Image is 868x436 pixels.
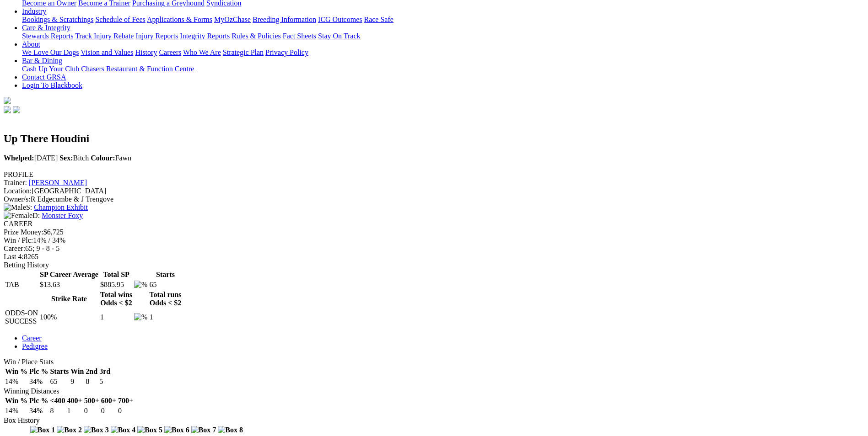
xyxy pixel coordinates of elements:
th: 700+ [118,396,134,405]
b: Colour: [91,154,115,162]
a: Login To Blackbook [22,81,82,89]
td: TAB [5,280,38,289]
th: Strike Rate [39,290,99,308]
a: Champion Exhibit [34,203,88,211]
img: logo-grsa-white.png [4,97,11,104]
h2: Up There Houdini [4,133,864,145]
a: Privacy Policy [265,48,308,56]
img: Box 8 [218,426,243,434]
a: Stay On Track [318,32,360,40]
a: Chasers Restaurant & Function Centre [81,65,194,73]
div: Box History [4,416,864,425]
div: Betting History [4,261,864,269]
a: We Love Our Dogs [22,48,79,56]
td: 100% [39,308,99,326]
a: Vision and Values [81,48,133,56]
a: ICG Outcomes [318,16,362,23]
a: Fact Sheets [283,32,316,40]
div: About [22,48,864,57]
td: 1 [100,308,133,326]
th: 500+ [84,396,100,405]
th: Starts [149,270,182,279]
a: Race Safe [364,16,393,23]
div: Winning Distances [4,387,864,395]
td: 0 [101,406,117,415]
th: 2nd [85,367,98,376]
a: Injury Reports [135,32,178,40]
a: Breeding Information [253,16,316,23]
img: Box 6 [164,426,189,434]
th: Total runs Odds < $2 [149,290,182,308]
td: $13.63 [39,280,99,289]
a: Bookings & Scratchings [22,16,93,23]
div: 65; 9 - 8 - 5 [4,245,864,253]
td: 34% [29,406,49,415]
span: Win / Plc: [4,236,33,244]
div: $6,725 [4,228,864,236]
div: Win / Place Stats [4,358,864,366]
div: R Edgecumbe & J Trengove [4,195,864,203]
a: Pedigree [22,342,48,350]
th: Total SP [100,270,133,279]
th: Win % [5,396,28,405]
a: Schedule of Fees [95,16,145,23]
img: % [134,281,147,289]
img: Box 5 [137,426,162,434]
td: 0 [118,406,134,415]
img: facebook.svg [4,106,11,113]
a: History [135,48,157,56]
div: Bar & Dining [22,65,864,73]
a: About [22,40,40,48]
a: [PERSON_NAME] [29,179,87,186]
img: Box 1 [30,426,55,434]
th: Win [70,367,84,376]
th: Plc % [29,367,49,376]
a: Rules & Policies [232,32,281,40]
a: Cash Up Your Club [22,65,79,73]
td: 14% [5,377,28,386]
div: CAREER [4,220,864,228]
div: [GEOGRAPHIC_DATA] [4,187,864,195]
div: 8265 [4,253,864,261]
td: 9 [70,377,84,386]
a: Care & Integrity [22,24,70,32]
div: Industry [22,16,864,24]
div: PROFILE [4,170,864,179]
td: 0 [84,406,100,415]
img: Box 2 [57,426,82,434]
th: 400+ [67,396,83,405]
th: Starts [49,367,69,376]
span: Trainer: [4,179,27,186]
a: Track Injury Rebate [75,32,134,40]
img: Male [4,203,26,212]
th: 600+ [101,396,117,405]
a: Careers [159,48,181,56]
span: Owner/s: [4,195,31,203]
td: 14% [5,406,28,415]
span: Prize Money: [4,228,43,236]
th: <400 [49,396,65,405]
span: Bitch [59,154,89,162]
a: Industry [22,7,46,15]
a: Career [22,334,42,342]
span: Career: [4,245,25,252]
td: 1 [67,406,83,415]
img: Box 3 [84,426,109,434]
a: Who We Are [183,48,221,56]
td: 8 [49,406,65,415]
a: MyOzChase [214,16,251,23]
span: D: [4,212,40,219]
td: 65 [149,280,182,289]
a: Stewards Reports [22,32,73,40]
th: Plc % [29,396,49,405]
a: Contact GRSA [22,73,66,81]
b: Sex: [59,154,73,162]
td: $885.95 [100,280,133,289]
img: twitter.svg [13,106,20,113]
a: Applications & Forms [147,16,212,23]
a: Monster Foxy [42,212,83,219]
img: Box 4 [111,426,136,434]
th: 3rd [99,367,111,376]
a: Strategic Plan [223,48,264,56]
td: ODDS-ON SUCCESS [5,308,38,326]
